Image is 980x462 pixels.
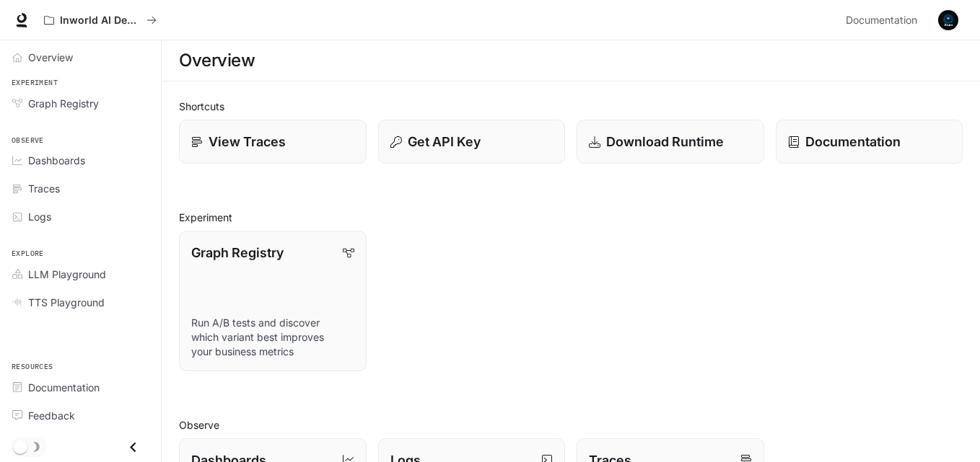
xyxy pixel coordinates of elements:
[28,209,51,224] span: Logs
[179,120,367,164] a: View Traces
[191,316,354,359] p: Run A/B tests and discover which variant best improves your business metrics
[606,132,724,151] p: Download Runtime
[408,132,481,151] p: Get API Key
[28,181,60,196] span: Traces
[191,243,284,262] p: Graph Registry
[179,99,963,114] h2: Shortcuts
[6,290,155,315] a: TTS Playground
[577,120,764,164] a: Download Runtime
[6,176,155,201] a: Traces
[117,432,149,462] button: Close drawer
[938,10,958,30] img: User avatar
[6,262,155,287] a: LLM Playground
[179,210,963,225] h2: Experiment
[6,148,155,173] a: Dashboards
[776,120,963,164] a: Documentation
[28,295,105,310] span: TTS Playground
[28,153,85,168] span: Dashboards
[840,6,928,35] a: Documentation
[6,91,155,116] a: Graph Registry
[28,380,100,395] span: Documentation
[378,120,566,164] button: Get API Key
[209,132,286,151] p: View Traces
[60,14,141,27] p: Inworld AI Demos
[846,12,917,30] span: Documentation
[179,231,367,371] a: Graph RegistryRun A/B tests and discover which variant best improves your business metrics
[6,375,155,400] a: Documentation
[28,50,73,65] span: Overview
[6,403,155,428] a: Feedback
[28,267,106,282] span: LLM Playground
[13,438,27,454] span: Dark mode toggle
[179,46,255,75] h1: Overview
[179,417,963,432] h2: Observe
[28,408,75,423] span: Feedback
[805,132,901,151] p: Documentation
[38,6,163,35] button: All workspaces
[28,96,99,111] span: Graph Registry
[6,45,155,70] a: Overview
[6,204,155,229] a: Logs
[934,6,963,35] button: User avatar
